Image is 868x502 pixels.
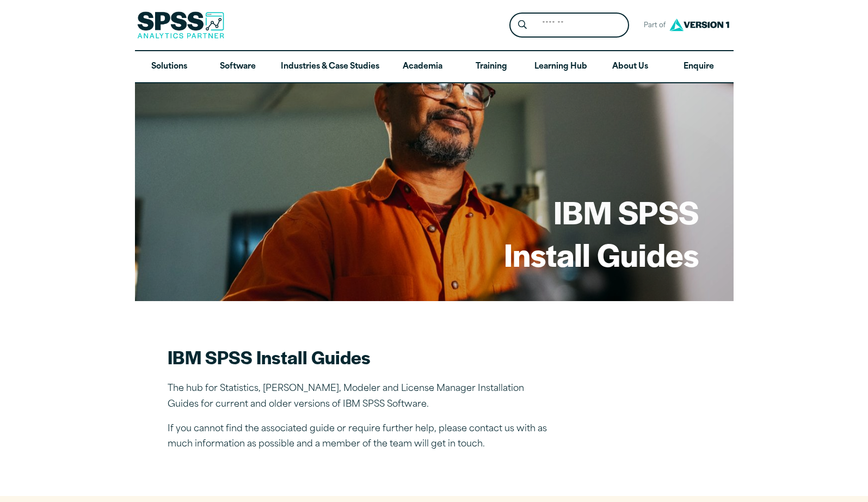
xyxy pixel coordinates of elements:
nav: Desktop version of site main menu [135,51,734,83]
a: Training [457,51,525,83]
a: Enquire [664,51,733,83]
a: Solutions [135,51,204,83]
p: If you cannot find the associated guide or require further help, please contact us with as much i... [168,421,549,453]
a: Learning Hub [526,51,596,83]
img: SPSS Analytics Partner [137,11,224,39]
form: Site Header Search Form [509,13,629,38]
svg: Search magnifying glass icon [518,20,527,29]
h2: IBM SPSS Install Guides [168,345,549,369]
a: Software [204,51,272,83]
img: Version1 Logo [667,15,732,35]
button: Search magnifying glass icon [512,15,532,35]
p: The hub for Statistics, [PERSON_NAME], Modeler and License Manager Installation Guides for curren... [168,381,549,413]
a: Industries & Case Studies [272,51,388,83]
a: Academia [388,51,457,83]
a: About Us [596,51,664,83]
span: Part of [638,18,667,34]
h1: IBM SPSS Install Guides [504,191,699,275]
